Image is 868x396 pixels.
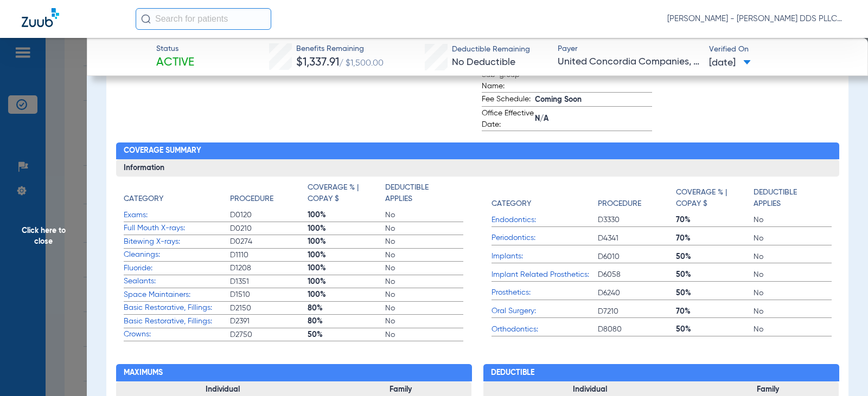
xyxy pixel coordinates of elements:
span: Basic Restorative, Fillings: [124,302,230,314]
span: 100% [308,289,385,300]
span: Implants: [492,251,598,262]
h4: Deductible Applies [754,187,826,210]
span: D1510 [230,289,308,300]
span: No [385,250,463,261]
span: Benefits Remaining [296,43,384,55]
span: [PERSON_NAME] - [PERSON_NAME] DDS PLLC [667,14,846,24]
span: 70% [676,306,754,317]
span: D6240 [598,288,675,298]
h4: Deductible Applies [385,182,457,205]
span: D0210 [230,223,308,234]
span: Oral Surgery: [492,306,598,317]
span: D7210 [598,306,675,317]
span: Crowns: [124,329,230,340]
span: 70% [676,215,754,225]
span: Space Maintainers: [124,289,230,301]
span: 80% [308,303,385,314]
span: 100% [308,263,385,274]
span: Fluoride: [124,263,230,274]
span: 100% [308,223,385,234]
span: Basic Restorative, Fillings: [124,316,230,327]
span: No [754,251,831,262]
span: Endodontics: [492,215,598,226]
h4: Coverage % | Copay $ [676,187,748,210]
h4: Procedure [230,193,273,205]
span: D8080 [598,324,675,335]
span: Office Effective Date: [482,108,535,131]
span: D1208 [230,263,308,274]
span: [DATE] [709,56,751,70]
span: Sealants: [124,276,230,287]
span: Prosthetics: [492,287,598,298]
span: D6010 [598,251,675,262]
span: D6058 [598,269,675,280]
app-breakdown-title: Category [124,182,230,209]
span: No [385,316,463,327]
span: 50% [676,324,754,335]
h4: Category [492,198,531,210]
span: No [385,329,463,340]
h3: Information [116,159,839,177]
span: Coming Soon [535,94,652,106]
span: No [754,324,831,335]
h2: Maximums [116,364,472,381]
span: N/A [535,113,652,125]
span: No [385,236,463,247]
span: No [385,210,463,220]
span: D0120 [230,210,308,220]
span: No [754,233,831,244]
span: No [754,306,831,317]
span: 100% [308,236,385,247]
span: Cleanings: [124,249,230,261]
span: Sub-group Name: [482,69,535,92]
span: Active [156,55,194,70]
div: Chat Widget [814,344,868,396]
span: D1110 [230,250,308,261]
img: Search Icon [141,14,151,24]
span: Payer [558,43,699,55]
span: Periodontics: [492,232,598,244]
input: Search for patients [136,8,271,30]
span: D4341 [598,233,675,244]
span: United Concordia Companies, Inc. [558,55,699,69]
span: D2150 [230,303,308,314]
span: / $1,500.00 [339,59,384,68]
img: Zuub Logo [22,8,59,27]
h2: Deductible [483,364,839,381]
h4: Category [124,193,163,205]
span: Exams: [124,210,230,221]
span: Status [156,43,194,55]
span: D2391 [230,316,308,327]
span: No [385,276,463,287]
app-breakdown-title: Procedure [598,182,675,213]
span: D1351 [230,276,308,287]
span: D3330 [598,215,675,225]
span: No [754,215,831,225]
span: Implant Related Prosthetics: [492,269,598,281]
h4: Coverage % | Copay $ [308,182,380,205]
span: Deductible Remaining [452,44,530,55]
span: 50% [676,288,754,298]
span: D2750 [230,329,308,340]
span: No [754,269,831,280]
span: 70% [676,233,754,244]
span: 50% [676,269,754,280]
app-breakdown-title: Coverage % | Copay $ [676,182,754,213]
span: Bitewing X-rays: [124,236,230,248]
span: 50% [308,329,385,340]
span: Verified On [709,44,851,55]
span: 100% [308,250,385,261]
h2: Coverage Summary [116,142,839,160]
span: Orthodontics: [492,324,598,335]
span: $1,337.91 [296,57,339,68]
app-breakdown-title: Deductible Applies [754,182,831,213]
span: Full Mouth X-rays: [124,223,230,234]
span: 80% [308,316,385,327]
span: No [385,223,463,234]
app-breakdown-title: Deductible Applies [385,182,463,209]
span: No [385,303,463,314]
app-breakdown-title: Coverage % | Copay $ [308,182,385,209]
span: No [385,263,463,274]
span: 50% [676,251,754,262]
span: 100% [308,276,385,287]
